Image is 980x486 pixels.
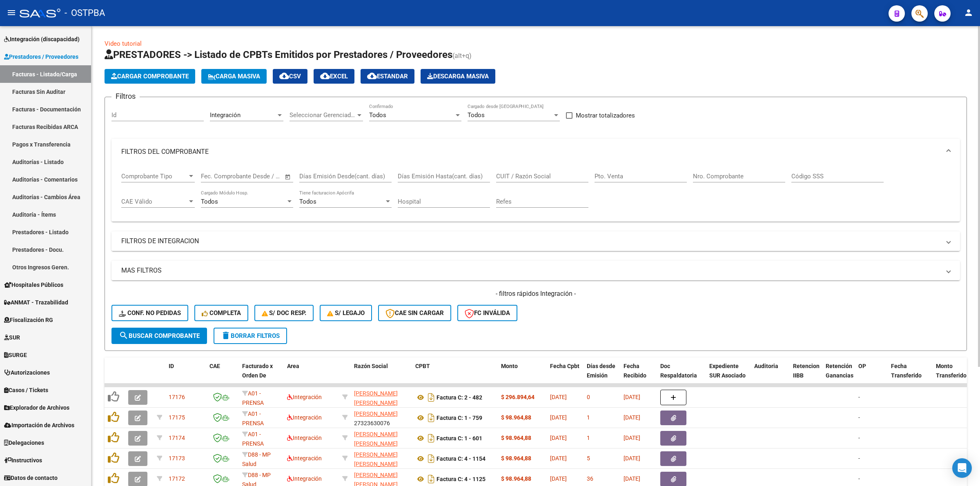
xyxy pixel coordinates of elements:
span: 17176 [169,394,185,400]
span: 1 [587,414,590,421]
span: [PERSON_NAME] [354,411,398,417]
span: 1 [587,435,590,441]
span: - [858,414,860,421]
strong: Factura C: 1 - 601 [437,435,482,442]
span: EXCEL [320,73,348,80]
span: Integración [210,111,241,119]
span: 17173 [169,455,185,462]
span: Doc Respaldatoria [660,363,697,379]
div: Open Intercom Messenger [952,458,972,478]
span: Hospitales Públicos [4,280,63,289]
button: Completa [194,305,248,321]
datatable-header-cell: Fecha Cpbt [547,357,584,393]
h3: Filtros [111,91,140,102]
mat-icon: cloud_download [367,71,377,81]
span: Buscar Comprobante [119,332,200,340]
span: - [858,394,860,400]
span: 17175 [169,414,185,421]
span: OP [858,363,866,369]
input: End date [235,173,274,180]
span: Auditoria [754,363,778,369]
span: CAE [209,363,220,369]
div: FILTROS DEL COMPROBANTE [111,165,960,222]
button: Buscar Comprobante [111,328,207,344]
span: 17174 [169,435,185,441]
span: Casos / Tickets [4,386,48,395]
i: Descargar documento [426,411,437,424]
a: Video tutorial [105,40,142,47]
span: Seleccionar Gerenciador [290,111,356,119]
span: [DATE] [550,414,567,421]
span: [DATE] [624,475,640,482]
span: Instructivos [4,456,42,465]
datatable-header-cell: CPBT [412,357,498,393]
span: Expediente SUR Asociado [709,363,746,379]
span: [PERSON_NAME] [PERSON_NAME] [354,390,398,406]
span: Conf. no pedidas [119,309,181,317]
strong: Factura C: 1 - 759 [437,415,482,421]
span: Monto [501,363,518,369]
span: [PERSON_NAME] [PERSON_NAME] [354,451,398,467]
span: PRESTADORES -> Listado de CPBTs Emitidos por Prestadores / Proveedores [105,49,452,60]
div: 27307186328 [354,450,409,467]
span: Delegaciones [4,438,44,447]
mat-panel-title: MAS FILTROS [121,266,940,275]
span: Prestadores / Proveedores [4,52,78,61]
mat-expansion-panel-header: MAS FILTROS [111,261,960,280]
span: SURGE [4,351,27,360]
mat-icon: cloud_download [320,71,330,81]
span: A01 - PRENSA [242,390,264,406]
datatable-header-cell: Retencion IIBB [790,357,822,393]
span: S/ Doc Resp. [262,309,307,317]
span: Descarga Masiva [427,73,489,80]
span: Borrar Filtros [221,332,280,340]
span: Integración [287,455,322,462]
span: SUR [4,333,20,342]
span: [DATE] [624,414,640,421]
span: - [858,455,860,462]
span: Días desde Emisión [587,363,615,379]
span: - [858,435,860,441]
span: Area [287,363,299,369]
i: Descargar documento [426,432,437,445]
div: 20248218135 [354,389,409,406]
datatable-header-cell: Monto Transferido [933,357,978,393]
strong: Factura C: 2 - 482 [437,394,482,401]
datatable-header-cell: Retención Ganancias [822,357,855,393]
span: [DATE] [624,455,640,462]
span: Comprobante Tipo [121,173,187,180]
span: Facturado x Orden De [242,363,273,379]
mat-icon: person [964,8,973,18]
strong: $ 296.894,64 [501,394,535,400]
button: S/ Doc Resp. [254,305,314,321]
span: 5 [587,455,590,462]
span: Todos [369,111,386,119]
span: Monto Transferido [936,363,967,379]
strong: $ 98.964,88 [501,475,531,482]
span: Estandar [367,73,408,80]
app-download-masive: Descarga masiva de comprobantes (adjuntos) [421,69,495,84]
span: Retencion IIBB [793,363,820,379]
datatable-header-cell: Fecha Transferido [888,357,933,393]
span: Carga Masiva [208,73,260,80]
strong: $ 98.964,88 [501,414,531,421]
span: Integración [287,475,322,482]
span: Fecha Recibido [624,363,646,379]
span: 17172 [169,475,185,482]
span: CSV [279,73,301,80]
span: [DATE] [550,475,567,482]
span: [DATE] [550,455,567,462]
datatable-header-cell: Razón Social [351,357,412,393]
span: [DATE] [624,435,640,441]
span: CAE Válido [121,198,187,205]
span: Mostrar totalizadores [576,111,635,120]
strong: $ 98.964,88 [501,455,531,462]
datatable-header-cell: Auditoria [751,357,790,393]
strong: Factura C: 4 - 1154 [437,455,486,462]
span: - OSTPBA [65,4,105,22]
i: Descargar documento [426,391,437,404]
button: Cargar Comprobante [105,69,195,84]
button: CSV [273,69,307,84]
span: Fecha Transferido [891,363,922,379]
span: ANMAT - Trazabilidad [4,298,68,307]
